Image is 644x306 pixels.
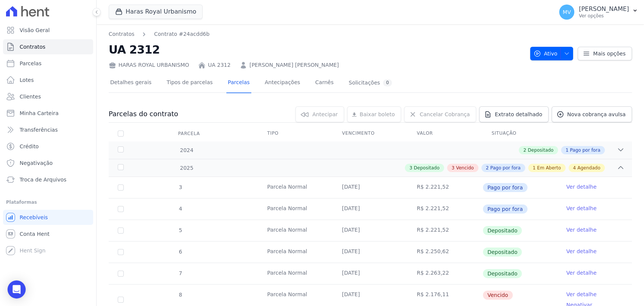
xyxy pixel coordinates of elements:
nav: Breadcrumb [109,30,209,38]
span: 7 [178,270,182,276]
span: Transferências [20,126,58,134]
input: default [118,297,124,303]
span: Depositado [414,165,440,171]
div: Plataformas [6,198,90,207]
nav: Breadcrumb [109,30,524,38]
span: Vencido [456,165,474,171]
input: Só é possível selecionar pagamentos em aberto [118,228,124,234]
th: Tipo [258,126,333,141]
a: Ver detalhe [566,183,596,191]
span: Recebíveis [20,214,48,221]
span: Parcelas [20,60,41,67]
a: Contratos [3,39,93,54]
a: Solicitações0 [347,73,393,93]
h2: UA 2312 [109,41,524,58]
span: Pago por fora [483,183,527,192]
span: Pago por fora [570,147,600,154]
a: Ver detalhe [566,205,596,212]
span: Em Aberto [537,165,561,171]
input: Só é possível selecionar pagamentos em aberto [118,271,124,277]
th: Valor [408,126,483,141]
td: R$ 2.250,62 [408,241,483,263]
span: Vencido [483,291,513,300]
a: Ver detalhe [566,226,596,234]
a: Ver detalhe [566,248,596,255]
span: Visão Geral [20,26,50,34]
span: 2 [523,147,526,154]
button: Haras Royal Urbanismo [109,5,203,19]
span: 5 [178,227,182,233]
span: Depositado [483,269,522,278]
span: 4 [573,165,576,171]
span: 3 [452,165,455,171]
th: Situação [483,126,557,141]
span: Troca de Arquivos [20,176,66,183]
a: Detalhes gerais [109,73,153,93]
a: Extrato detalhado [479,106,549,122]
span: 3 [178,184,182,190]
span: Depositado [483,248,522,257]
input: Só é possível selecionar pagamentos em aberto [118,249,124,255]
a: Antecipações [263,73,302,93]
span: Minha Carteira [20,109,58,117]
span: 1 [533,165,536,171]
span: Extrato detalhado [495,111,542,118]
span: Lotes [20,76,34,84]
a: Recebíveis [3,210,93,225]
button: MV [PERSON_NAME] Ver opções [553,2,644,23]
a: Parcelas [226,73,251,93]
span: 3 [409,165,412,171]
a: Contrato #24acdd6b [154,30,209,38]
td: R$ 2.221,52 [408,198,483,220]
span: 6 [178,249,182,255]
div: 0 [383,79,392,86]
a: Conta Hent [3,226,93,241]
span: Conta Hent [20,230,49,238]
a: Visão Geral [3,23,93,38]
span: Nova cobrança avulsa [567,111,626,118]
td: R$ 2.263,22 [408,263,483,284]
h3: Parcelas do contrato [109,109,178,118]
span: Ativo [533,47,558,60]
td: [DATE] [333,198,407,220]
span: Clientes [20,93,41,100]
a: Tipos de parcelas [165,73,214,93]
a: Transferências [3,122,93,137]
td: [DATE] [333,241,407,263]
td: Parcela Normal [258,177,333,198]
span: MV [563,9,571,15]
span: Pago por fora [483,205,527,214]
span: Contratos [20,43,45,51]
td: [DATE] [333,220,407,241]
a: UA 2312 [208,61,231,69]
span: 4 [178,206,182,212]
td: Parcela Normal [258,220,333,241]
span: 2 [486,165,489,171]
input: Só é possível selecionar pagamentos em aberto [118,206,124,212]
span: Mais opções [593,50,626,57]
td: R$ 2.221,52 [408,177,483,198]
a: Parcelas [3,56,93,71]
a: Mais opções [578,47,632,60]
th: Vencimento [333,126,407,141]
div: Solicitações [349,79,392,86]
div: HARAS ROYAL URBANISMO [109,61,189,69]
span: Depositado [483,226,522,235]
td: Parcela Normal [258,241,333,263]
a: Negativação [3,155,93,171]
a: Contratos [109,30,134,38]
a: Ver detalhe [566,291,596,298]
td: Parcela Normal [258,263,333,284]
td: [DATE] [333,177,407,198]
div: Open Intercom Messenger [8,280,26,298]
a: Carnês [314,73,335,93]
span: Negativação [20,159,53,167]
p: Ver opções [579,13,629,19]
a: Ver detalhe [566,269,596,277]
p: [PERSON_NAME] [579,5,629,13]
td: R$ 2.221,52 [408,220,483,241]
input: Só é possível selecionar pagamentos em aberto [118,185,124,191]
span: Agendado [577,165,600,171]
span: 8 [178,292,182,298]
div: Parcela [169,126,209,141]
